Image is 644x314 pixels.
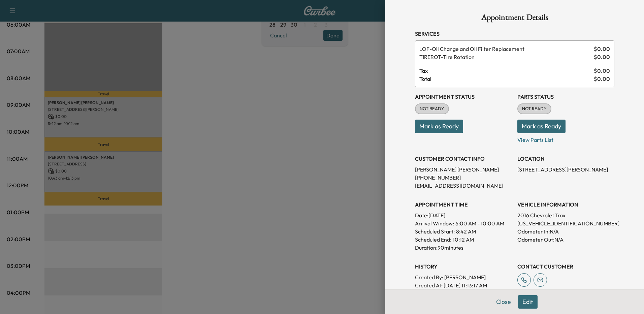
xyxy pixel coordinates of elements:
[517,211,614,219] p: 2016 Chevrolet Trax
[415,281,512,289] p: Created At : [DATE] 11:13:17 AM
[415,219,512,227] p: Arrival Window:
[415,155,512,163] h3: CUSTOMER CONTACT INFO
[415,227,455,235] p: Scheduled Start:
[517,120,566,133] button: Mark as Ready
[517,93,614,101] h3: Parts Status
[517,219,614,227] p: [US_VEHICLE_IDENTIFICATION_NUMBER]
[517,262,614,271] h3: CONTACT CUSTOMER
[415,93,512,101] h3: Appointment Status
[517,165,614,174] p: [STREET_ADDRESS][PERSON_NAME]
[518,105,551,112] span: NOT READY
[517,235,614,244] p: Odometer Out: N/A
[419,45,591,53] span: Oil Change and Oil Filter Replacement
[419,67,594,75] span: Tax
[419,53,591,61] span: Tire Rotation
[517,227,614,235] p: Odometer In: N/A
[517,200,614,209] h3: VEHICLE INFORMATION
[492,295,515,309] button: Close
[415,262,512,271] h3: History
[594,53,610,61] span: $ 0.00
[456,227,476,235] p: 8:42 AM
[594,75,610,83] span: $ 0.00
[453,235,474,244] p: 10:12 AM
[415,211,512,219] p: Date: [DATE]
[517,133,614,144] p: View Parts List
[415,120,463,133] button: Mark as Ready
[415,200,512,209] h3: APPOINTMENT TIME
[415,174,512,182] p: [PHONE_NUMBER]
[415,165,512,174] p: [PERSON_NAME] [PERSON_NAME]
[518,295,538,309] button: Edit
[594,45,610,53] span: $ 0.00
[415,235,451,244] p: Scheduled End:
[416,105,448,112] span: NOT READY
[455,219,504,227] span: 6:00 AM - 10:00 AM
[415,13,614,24] h1: Appointment Details
[415,244,512,252] p: Duration: 90 minutes
[415,182,512,190] p: [EMAIL_ADDRESS][DOMAIN_NAME]
[415,30,614,38] h3: Services
[517,155,614,163] h3: LOCATION
[594,67,610,75] span: $ 0.00
[419,75,594,83] span: Total
[415,273,512,281] p: Created By : [PERSON_NAME]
